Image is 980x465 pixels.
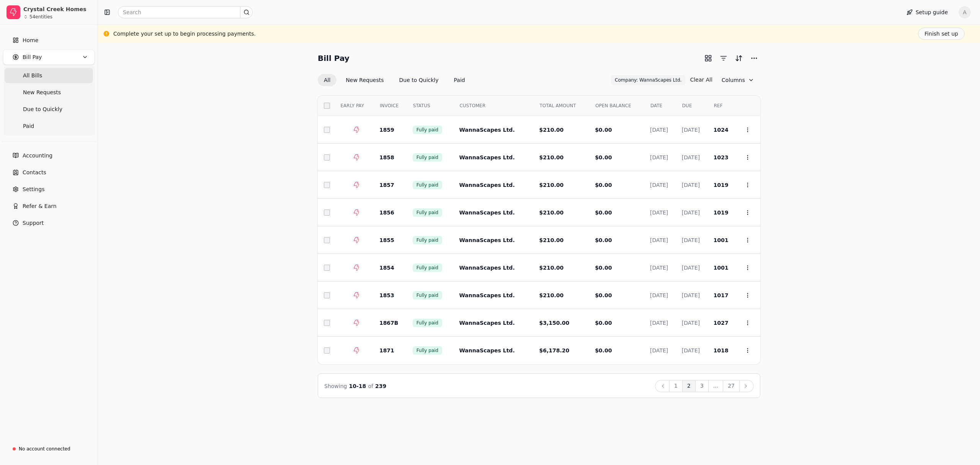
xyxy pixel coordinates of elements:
[695,380,709,392] button: 3
[918,28,965,40] button: Finish set up
[5,68,93,83] a: All Bills
[459,265,514,271] span: WannaScapes Ltd.
[611,75,686,85] button: Company: WannaScapes Ltd.
[379,237,394,243] span: 1855
[682,154,700,160] span: [DATE]
[669,380,683,392] button: 1
[650,347,668,354] span: [DATE]
[413,102,430,109] span: STATUS
[714,265,728,271] span: 1001
[459,127,514,133] span: WannaScapes Ltd.
[615,77,682,84] span: Company: WannaScapes Ltd.
[459,237,514,243] span: WannaScapes Ltd.
[23,36,38,44] span: Home
[650,102,662,109] span: DATE
[3,165,95,180] a: Contacts
[595,127,612,133] span: $0.00
[714,102,723,109] span: REF
[23,122,34,130] span: Paid
[682,380,696,392] button: 2
[349,383,366,389] span: 10 - 18
[714,210,728,216] span: 1019
[733,52,745,64] button: Sort
[682,102,692,109] span: DUE
[714,292,728,298] span: 1017
[380,102,399,109] span: INVOICE
[650,265,668,271] span: [DATE]
[714,127,728,133] span: 1024
[324,383,347,389] span: Showing
[3,182,95,197] a: Settings
[118,6,253,18] input: Search
[379,127,394,133] span: 1859
[5,118,93,134] a: Paid
[379,182,394,188] span: 1857
[714,320,728,326] span: 1027
[959,6,971,18] span: A
[539,347,570,354] span: $6,178.20
[650,210,668,216] span: [DATE]
[379,292,394,298] span: 1853
[3,198,95,214] button: Refer & Earn
[748,52,760,64] button: More
[23,152,52,160] span: Accounting
[595,154,612,160] span: $0.00
[340,74,390,86] button: New Requests
[113,30,256,38] div: Complete your set up to begin processing payments.
[368,383,373,389] span: of
[416,292,438,299] span: Fully paid
[650,182,668,188] span: [DATE]
[595,347,612,354] span: $0.00
[3,49,95,65] button: Bill Pay
[379,154,394,160] span: 1858
[690,74,712,86] button: Clear All
[3,148,95,163] a: Accounting
[416,237,438,244] span: Fully paid
[682,347,700,354] span: [DATE]
[595,265,612,271] span: $0.00
[539,154,564,160] span: $210.00
[539,237,564,243] span: $210.00
[29,15,52,19] div: 54 entities
[682,182,700,188] span: [DATE]
[23,72,42,80] span: All Bills
[23,53,42,61] span: Bill Pay
[714,154,728,160] span: 1023
[595,210,612,216] span: $0.00
[379,265,394,271] span: 1854
[650,320,668,326] span: [DATE]
[3,442,95,456] a: No account connected
[5,102,93,117] a: Due to Quickly
[379,347,394,354] span: 1871
[650,154,668,160] span: [DATE]
[650,127,668,133] span: [DATE]
[23,202,57,210] span: Refer & Earn
[3,33,95,48] a: Home
[416,209,438,216] span: Fully paid
[23,105,62,113] span: Due to Quickly
[459,102,485,109] span: CUSTOMER
[19,445,70,452] div: No account connected
[3,215,95,231] button: Support
[23,88,61,97] span: New Requests
[595,237,612,243] span: $0.00
[682,265,700,271] span: [DATE]
[682,127,700,133] span: [DATE]
[459,292,514,298] span: WannaScapes Ltd.
[459,210,514,216] span: WannaScapes Ltd.
[954,439,972,457] iframe: Intercom live chat
[540,102,576,109] span: TOTAL AMOUNT
[393,74,445,86] button: Due to Quickly
[459,154,514,160] span: WannaScapes Ltd.
[416,182,438,188] span: Fully paid
[375,383,386,389] span: 239
[318,74,471,86] div: Invoice filter options
[23,219,44,227] span: Support
[708,380,723,392] button: ...
[416,154,438,161] span: Fully paid
[650,292,668,298] span: [DATE]
[448,74,471,86] button: Paid
[459,182,514,188] span: WannaScapes Ltd.
[416,319,438,326] span: Fully paid
[539,265,564,271] span: $210.00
